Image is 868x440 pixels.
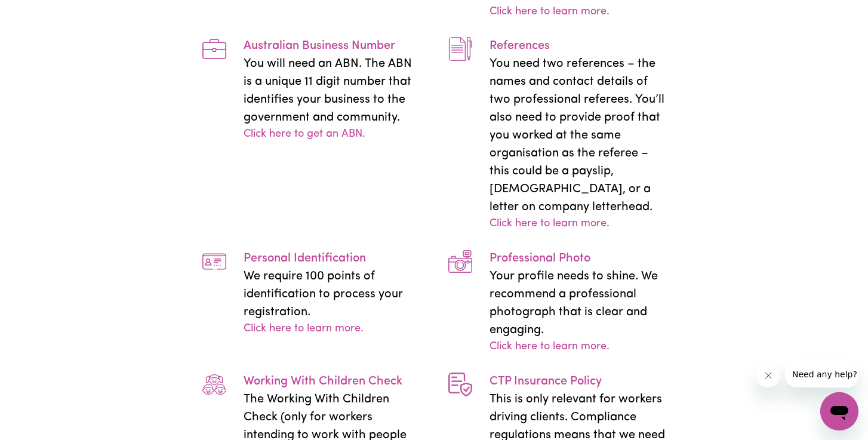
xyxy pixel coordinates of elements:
p: References [490,37,666,55]
p: Australian Business Number [244,37,420,55]
p: Professional Photo [490,250,666,267]
p: Your profile needs to shine. We recommend a professional photograph that is clear and engaging. [490,267,666,339]
a: Click here to learn more. [490,216,610,232]
p: You will need an ABN. The ABN is a unique 11 digit number that identifies your business to the go... [244,55,420,127]
a: Click here to learn more. [490,4,610,20]
p: We require 100 points of identification to process your registration. [244,267,420,321]
iframe: Message from company [785,361,858,387]
a: Click here to get an ABN. [244,127,365,143]
p: Personal Identification [244,250,420,267]
p: You need two references – the names and contact details of two professional referees. You’ll also... [490,55,666,216]
iframe: Button to launch messaging window [820,392,858,430]
img: require-12.64ad963b.png [202,37,226,61]
p: CTP Insurance Policy [490,373,666,390]
img: require-22.6b45d34c.png [448,37,472,61]
a: Click here to learn more. [490,339,610,355]
a: Click here to learn more. [244,321,364,337]
iframe: Close message [756,364,780,387]
p: Working With Children Check [244,373,420,390]
img: require-13.acbe3b74.png [202,250,226,273]
img: require-24.5839ea8f.png [448,373,472,396]
img: require-23.afc0f009.png [448,250,472,273]
img: require-14.74c12e47.png [202,373,226,396]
